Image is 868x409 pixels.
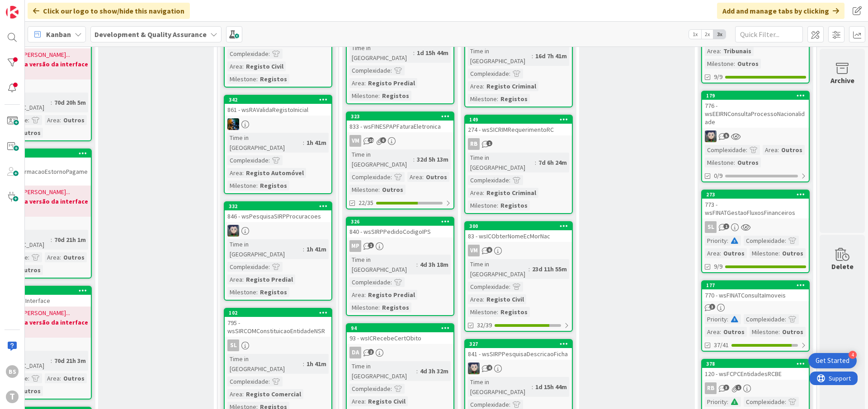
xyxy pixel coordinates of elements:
[60,252,61,262] span: :
[530,264,569,274] div: 23d 11h 55m
[464,115,573,214] a: 149274 - wsSICRIMRequerimentoRCRBTime in [GEOGRAPHIC_DATA]:7d 6h 24mComplexidade:Area:Registo Cri...
[465,230,572,242] div: 83 - wsICObterNomeEcMorNac
[465,138,572,150] div: RB
[349,149,413,169] div: Time in [GEOGRAPHIC_DATA]
[468,188,483,198] div: Area
[349,91,378,101] div: Milestone
[242,61,244,71] span: :
[483,81,484,91] span: :
[258,74,289,84] div: Registos
[242,274,244,284] span: :
[486,365,492,371] span: 4
[229,310,331,316] div: 102
[359,198,373,208] span: 22/35
[19,1,41,12] span: Support
[17,265,43,275] div: Outros
[702,130,809,142] div: LS
[368,137,374,143] span: 10
[347,324,453,332] div: 94
[465,363,572,374] div: LS
[347,218,453,226] div: 326
[469,116,572,123] div: 149
[702,191,809,199] div: 273
[227,181,256,191] div: Milestone
[349,384,391,394] div: Complexidade
[528,264,530,274] span: :
[227,339,239,351] div: SL
[303,244,304,254] span: :
[225,104,331,116] div: 861 - wsRAValidaRegistoInicial
[364,290,366,300] span: :
[346,112,454,209] a: 323833 - wsFINESPAPFaturaEletronicaVMTime in [GEOGRAPHIC_DATA]:32d 5h 13mComplexidade:Area:Outros...
[705,145,746,155] div: Complexidade
[721,327,747,337] div: Outros
[269,262,270,272] span: :
[17,386,43,396] div: Outros
[269,376,270,386] span: :
[779,145,805,155] div: Outros
[465,222,572,230] div: 300
[227,168,242,178] div: Area
[349,290,364,300] div: Area
[536,158,569,167] div: 7d 6h 24m
[52,98,88,107] div: 70d 20h 5m
[225,96,331,116] div: 342861 - wsRAValidaRegistoInicial
[224,201,332,301] a: 332846 - wsPesquisaSIRPProcuracoesLSTime in [GEOGRAPHIC_DATA]:1h 41mComplexidade:Area:Registo Pre...
[701,91,810,182] a: 179776 - wsEEIRNConsultaProcessoNacionalidadeLSComplexidade:Area:OutrosMilestone:Outros0/9
[256,287,258,297] span: :
[483,188,484,198] span: :
[349,65,391,75] div: Complexidade
[349,361,416,381] div: Time in [GEOGRAPHIC_DATA]
[705,314,727,324] div: Priority
[227,239,303,259] div: Time in [GEOGRAPHIC_DATA]
[477,321,492,330] span: 32/39
[468,363,480,374] img: LS
[349,185,378,195] div: Milestone
[415,48,451,58] div: 1d 15h 44m
[227,262,269,272] div: Complexidade
[347,112,453,132] div: 323833 - wsFINESPAPFaturaEletronica
[744,314,785,324] div: Complexidade
[702,100,809,128] div: 776 - wsEEIRNConsultaProcessoNacionalidade
[484,294,526,304] div: Registo Civil
[468,94,497,104] div: Milestone
[720,46,721,56] span: :
[351,325,453,331] div: 94
[468,245,480,256] div: VM
[720,327,721,337] span: :
[225,202,331,210] div: 332
[706,282,809,288] div: 177
[225,118,331,130] div: JC
[349,347,361,358] div: DA
[702,360,809,380] div: 378120 - wsFCPCEntidadesRCBE
[347,135,453,147] div: VM
[45,373,60,383] div: Area
[418,366,451,376] div: 4d 3h 32m
[720,248,721,258] span: :
[94,30,207,39] b: Development & Quality Assurance
[347,112,453,121] div: 323
[497,94,498,104] span: :
[347,218,453,237] div: 326840 - wsSIRPPedidoCodigoIPS
[701,190,810,273] a: 273773 - wsFINATGestaoFluxosFinanceirosSLPriority:Complexidade:Area:OutrosMilestone:Outros9/9
[244,274,295,284] div: Registo Predial
[380,302,411,312] div: Registos
[714,340,729,350] span: 37/41
[705,236,727,246] div: Priority
[468,282,509,292] div: Complexidade
[484,188,538,198] div: Registo Criminal
[244,389,303,399] div: Registo Comercial
[366,290,417,300] div: Registo Predial
[532,51,533,61] span: :
[705,46,720,56] div: Area
[391,277,392,287] span: :
[51,235,52,245] span: :
[705,327,720,337] div: Area
[736,385,741,390] span: 1
[61,115,87,125] div: Outros
[750,327,778,337] div: Milestone
[224,95,332,194] a: 342861 - wsRAValidaRegistoInicialJCTime in [GEOGRAPHIC_DATA]:1h 41mComplexidade:Area:Registo Auto...
[498,307,530,317] div: Registos
[416,260,418,270] span: :
[727,314,728,324] span: :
